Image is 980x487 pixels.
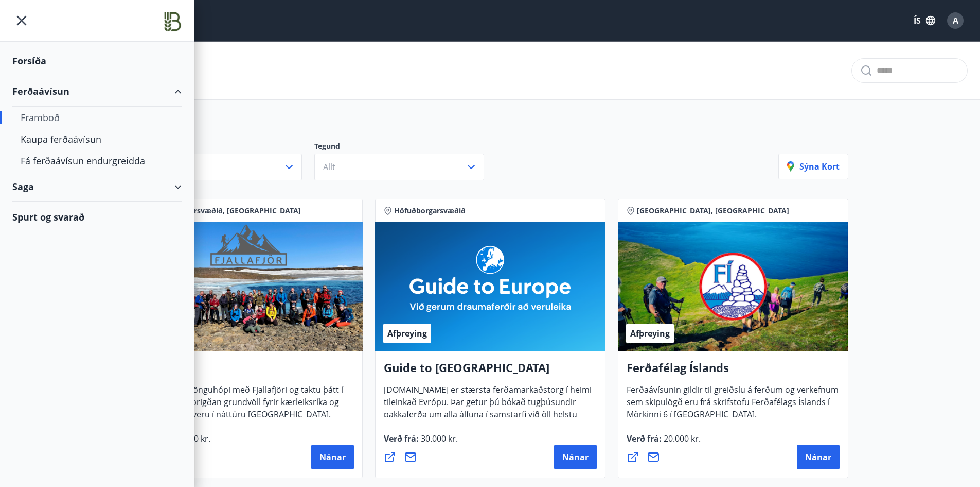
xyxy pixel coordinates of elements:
[12,202,182,232] div: Spurt og svarað
[164,11,182,32] img: union_logo
[627,433,701,452] span: Verð frá :
[627,360,840,383] h4: Ferðafélag Íslands
[778,154,848,179] button: Sýna kort
[323,161,335,173] span: Allt
[562,451,589,463] span: Nánar
[141,360,354,383] h4: Fjallafjör
[132,141,314,154] p: Svæði
[12,76,182,107] div: Ferðaávísun
[21,128,173,150] div: Kaupa ferðaávísun
[908,11,941,30] button: ÍS
[787,161,840,172] p: Sýna kort
[132,154,302,180] button: Allt
[314,154,484,180] button: Allt
[387,328,427,339] span: Afþreying
[311,445,354,469] button: Nánar
[662,433,701,444] span: 20.000 kr.
[384,360,597,383] h4: Guide to [GEOGRAPHIC_DATA]
[637,206,789,216] span: [GEOGRAPHIC_DATA], [GEOGRAPHIC_DATA]
[627,384,839,428] span: Ferðaávísunin gildir til greiðslu á ferðum og verkefnum sem skipulögð eru frá skrifstofu Ferðafél...
[630,328,670,339] span: Afþreying
[943,8,968,33] button: A
[805,451,831,463] span: Nánar
[314,141,496,154] p: Tegund
[319,451,346,463] span: Nánar
[141,384,343,428] span: Vertu með í gönguhópi með Fjallafjöri og taktu þátt í að skapa heilbrigðan grundvöll fyrir kærlei...
[384,384,592,453] span: [DOMAIN_NAME] er stærsta ferðamarkaðstorg í heimi tileinkað Evrópu. Þar getur þú bókað tugþúsundi...
[12,46,182,76] div: Forsíða
[384,433,458,452] span: Verð frá :
[419,433,458,444] span: 30.000 kr.
[12,11,31,30] button: menu
[151,206,301,216] span: Höfuðborgarsvæðið, [GEOGRAPHIC_DATA]
[21,150,173,172] div: Fá ferðaávísun endurgreidda
[12,172,182,202] div: Saga
[21,107,173,128] div: Framboð
[797,445,840,469] button: Nánar
[394,206,466,216] span: Höfuðborgarsvæðið
[953,15,958,26] span: A
[554,445,597,469] button: Nánar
